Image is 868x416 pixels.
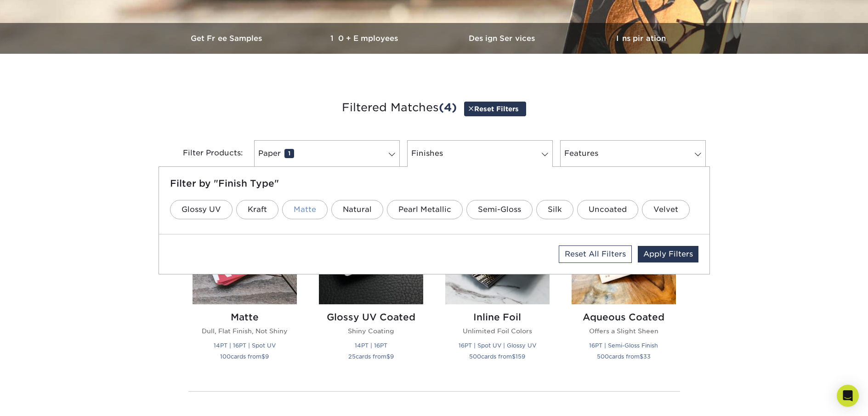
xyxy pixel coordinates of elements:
[319,312,423,323] h2: Glossy UV Coated
[159,140,250,167] div: Filter Products:
[220,353,269,360] small: cards from
[296,34,434,43] h3: 10+ Employees
[331,200,383,219] a: Natural
[597,353,609,360] span: 500
[466,200,533,219] a: Semi-Gloss
[170,200,233,219] a: Glossy UV
[512,353,516,360] span: $
[434,23,572,54] a: Design Services
[407,140,553,167] a: Finishes
[536,200,573,219] a: Silk
[261,353,265,360] span: $
[572,326,676,336] p: Offers a Slight Sheen
[390,353,394,360] span: 9
[319,326,423,336] p: Shiny Coating
[348,353,356,360] span: 25
[348,353,394,360] small: cards from
[640,353,643,360] span: $
[459,342,536,349] small: 16PT | Spot UV | Glossy UV
[193,200,297,372] a: Matte Business Cards Matte Dull, Flat Finish, Not Shiny 14PT | 16PT | Spot UV 100cards from$9
[165,87,703,129] h3: Filtered Matches
[159,23,296,54] a: Get Free Samples
[254,140,400,167] a: Paper1
[214,342,276,349] small: 14PT | 16PT | Spot UV
[577,200,638,219] a: Uncoated
[445,312,550,323] h2: Inline Foil
[572,312,676,323] h2: Aqueous Coated
[642,200,690,219] a: Velvet
[386,353,390,360] span: $
[469,353,525,360] small: cards from
[597,353,651,360] small: cards from
[445,200,550,372] a: Inline Foil Business Cards Inline Foil Unlimited Foil Colors 16PT | Spot UV | Glossy UV 500cards ...
[282,200,328,219] a: Matte
[837,385,859,407] div: Open Intercom Messenger
[572,34,710,43] h3: Inspiration
[643,353,651,360] span: 33
[464,102,526,116] a: Reset Filters
[559,245,632,263] a: Reset All Filters
[220,353,231,360] span: 100
[193,312,297,323] h2: Matte
[434,34,572,43] h3: Design Services
[284,149,294,158] span: 1
[2,388,78,413] iframe: Google Customer Reviews
[387,200,463,219] a: Pearl Metallic
[193,326,297,336] p: Dull, Flat Finish, Not Shiny
[236,200,278,219] a: Kraft
[469,353,481,360] span: 500
[572,23,710,54] a: Inspiration
[170,178,698,189] h5: Filter by "Finish Type"
[439,101,457,114] span: (4)
[572,200,676,372] a: Aqueous Coated Business Cards Aqueous Coated Offers a Slight Sheen 16PT | Semi-Gloss Finish 500ca...
[589,342,658,349] small: 16PT | Semi-Gloss Finish
[355,342,387,349] small: 14PT | 16PT
[265,353,269,360] span: 9
[159,34,296,43] h3: Get Free Samples
[319,200,423,372] a: Glossy UV Coated Business Cards Glossy UV Coated Shiny Coating 14PT | 16PT 25cards from$9
[445,326,550,336] p: Unlimited Foil Colors
[296,23,434,54] a: 10+ Employees
[560,140,706,167] a: Features
[638,246,698,262] a: Apply Filters
[516,353,525,360] span: 159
